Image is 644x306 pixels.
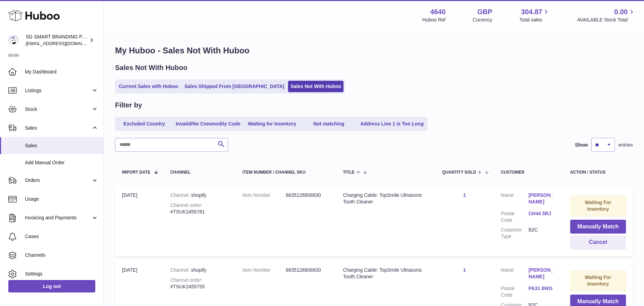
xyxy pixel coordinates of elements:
span: Orders [25,177,91,184]
span: Title [343,170,355,175]
span: Import date [122,170,150,175]
span: Add Manual Order [25,159,98,166]
dt: Name [501,192,529,207]
label: Show [575,142,588,148]
dt: Postal Code [501,285,529,298]
dt: Customer Type [501,227,529,240]
span: 0.00 [614,7,628,17]
span: My Dashboard [25,69,98,75]
span: Sales [25,125,91,131]
a: Excluded Country [116,118,172,130]
dt: Postal Code [501,210,529,224]
span: [EMAIL_ADDRESS][DOMAIN_NAME] [26,41,102,46]
div: Charging Cable: TopSmile Ultrasonic Tooth Cleaner [343,192,428,205]
a: 1 [463,192,466,198]
div: SG SMART BRANDING PTE. LTD. [26,34,88,47]
a: PA31 8WG [529,285,556,292]
a: Address Line 1 is Too Long [358,118,426,130]
div: Charging Cable: TopSmile Ultrasonic Tooth Cleaner [343,267,428,280]
strong: Channel [170,192,191,198]
dd: 8635126808830 [286,267,329,273]
a: [PERSON_NAME] [529,267,556,280]
strong: GBP [477,7,492,17]
a: Sales Shipped From [GEOGRAPHIC_DATA] [182,81,287,92]
span: Settings [25,271,98,277]
span: entries [618,142,633,148]
div: Currency [473,17,493,23]
div: shopify [170,267,228,273]
span: Quantity Sold [442,170,476,175]
button: Cancel [570,235,626,250]
a: 304.87 Total sales [519,7,550,23]
strong: 4640 [430,7,446,17]
a: Sales Not With Huboo [288,81,343,92]
h1: My Huboo - Sales Not With Huboo [115,45,633,56]
h2: Filter by [115,100,142,110]
a: 0.00 AVAILABLE Stock Total [577,7,636,23]
strong: Channel [170,267,191,273]
a: Current Sales with Huboo [116,81,181,92]
div: Huboo Ref [423,17,446,23]
dt: Item Number [243,192,286,199]
h2: Sales Not With Huboo [115,63,188,72]
strong: Channel order [170,277,202,283]
a: Waiting for Inventory [244,118,300,130]
span: Total sales [519,17,550,23]
span: Stock [25,106,91,113]
span: Channels [25,252,98,259]
span: Cases [25,233,98,240]
a: 1 [463,267,466,273]
dd: 8635126808830 [286,192,329,199]
img: uktopsmileshipping@gmail.com [8,35,19,45]
div: Channel [170,170,228,175]
span: AVAILABLE Stock Total [577,17,636,23]
span: Usage [25,196,98,202]
div: shopify [170,192,228,199]
a: [PERSON_NAME] [529,192,556,205]
dt: Item Number [243,267,286,273]
strong: Waiting For Inventory [585,200,611,212]
dd: B2C [529,227,556,240]
a: Log out [8,280,95,292]
strong: Waiting For Inventory [585,274,611,287]
div: #TSUK2455755 [170,277,228,290]
span: Sales [25,142,98,149]
div: #TSUK2455781 [170,202,228,215]
span: Invoicing and Payments [25,215,91,221]
span: 304.87 [521,7,542,17]
a: Invalid/No Commodity Code [173,118,243,130]
div: Action / Status [570,170,626,175]
td: [DATE] [115,185,163,256]
span: Listings [25,87,91,94]
dt: Name [501,267,529,282]
a: Not matching [301,118,357,130]
div: Item Number / Channel SKU [243,170,329,175]
strong: Channel order [170,202,202,208]
div: Customer [501,170,556,175]
a: CH44 5RJ [529,210,556,217]
button: Manually Match [570,220,626,234]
